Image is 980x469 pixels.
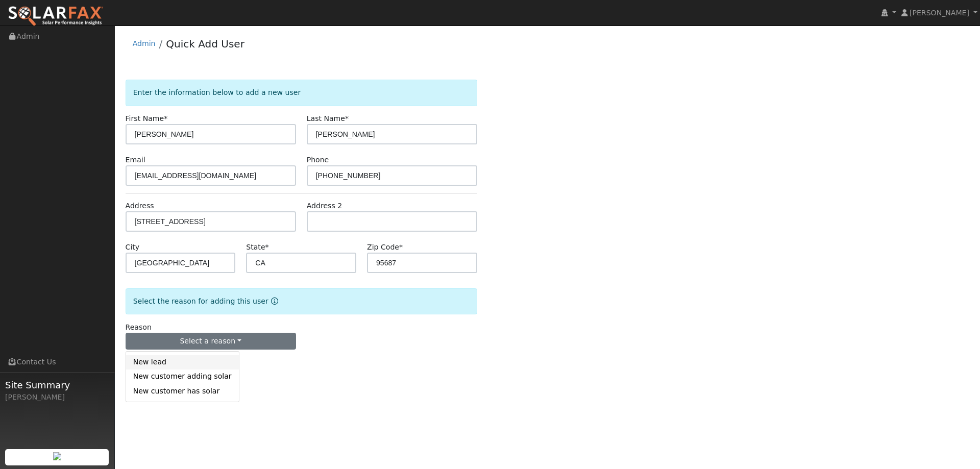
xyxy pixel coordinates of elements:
[345,114,349,122] span: Required
[53,452,61,460] img: retrieve
[126,355,239,369] a: New lead
[166,38,244,50] a: Quick Add User
[126,113,168,124] label: First Name
[307,155,329,165] label: Phone
[246,242,268,253] label: State
[126,369,239,384] a: New customer adding solar
[910,9,969,17] span: [PERSON_NAME]
[126,80,477,106] div: Enter the information below to add a new user
[164,114,167,122] span: Required
[268,297,278,305] a: Reason for new user
[126,288,477,314] div: Select the reason for adding this user
[307,113,349,124] label: Last Name
[126,333,296,350] button: Select a reason
[126,322,152,333] label: Reason
[5,378,109,392] span: Site Summary
[265,243,269,251] span: Required
[5,392,109,403] div: [PERSON_NAME]
[399,243,403,251] span: Required
[126,155,145,165] label: Email
[126,201,154,211] label: Address
[8,6,104,27] img: SolarFax
[126,242,140,253] label: City
[307,201,342,211] label: Address 2
[133,39,156,47] a: Admin
[367,242,403,253] label: Zip Code
[126,384,239,398] a: New customer has solar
